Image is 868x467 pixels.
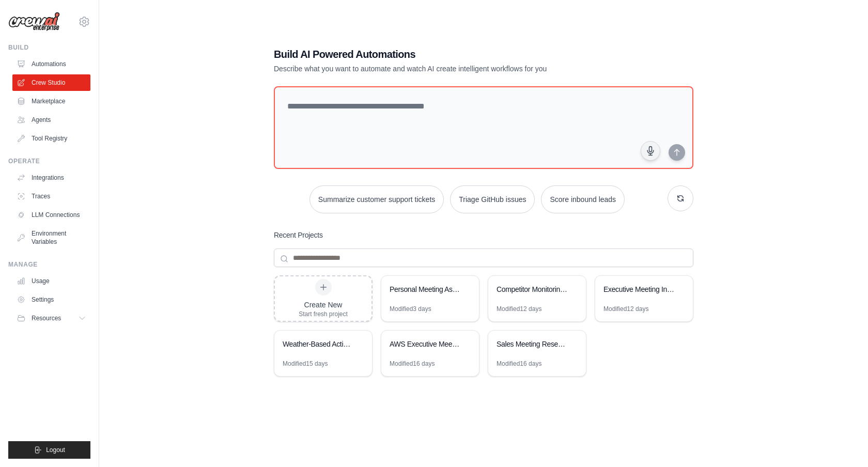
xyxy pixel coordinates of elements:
a: Settings [12,291,90,308]
div: Weather-Based Activity Recommender [283,339,353,349]
div: Modified 12 days [497,305,541,313]
img: Logo [8,12,60,32]
h3: Recent Projects [274,230,323,240]
div: Executive Meeting Intelligence [603,284,674,294]
div: Create New [299,300,348,310]
div: AWS Executive Meeting Prep System [390,339,460,349]
a: Usage [12,273,90,289]
div: Modified 12 days [603,305,648,313]
div: Modified 3 days [390,305,431,313]
div: Build [8,43,90,52]
div: Modified 16 days [390,360,435,368]
div: Modified 16 days [497,360,541,368]
a: Environment Variables [12,225,90,250]
button: Logout [8,441,90,459]
a: Automations [12,56,90,72]
div: Start fresh project [299,310,348,318]
a: Marketplace [12,93,90,110]
button: Summarize customer support tickets [309,185,444,213]
a: Crew Studio [12,74,90,91]
a: Agents [12,112,90,128]
h1: Build AI Powered Automations [274,47,621,61]
button: Score inbound leads [541,185,625,213]
a: Tool Registry [12,130,90,147]
a: Traces [12,188,90,205]
div: Operate [8,157,90,165]
span: Logout [46,446,65,454]
div: Sales Meeting Research & Preparation System [497,339,567,349]
div: Manage [8,260,90,269]
button: Click to speak your automation idea [641,141,660,161]
div: Personal Meeting Assistant [390,284,460,294]
button: Get new suggestions [668,185,693,211]
a: LLM Connections [12,207,90,223]
a: Integrations [12,169,90,186]
button: Resources [12,310,90,326]
div: Modified 15 days [283,360,328,368]
span: Resources [32,314,61,322]
button: Triage GitHub issues [450,185,535,213]
p: Describe what you want to automate and watch AI create intelligent workflows for you [274,64,621,74]
div: Competitor Monitoring & Reporting [497,284,567,294]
